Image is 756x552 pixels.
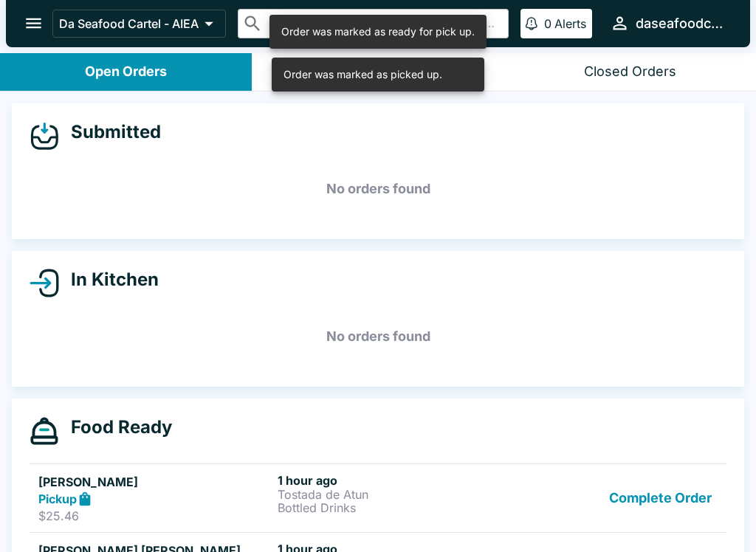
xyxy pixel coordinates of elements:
p: Da Seafood Cartel - AIEA [59,16,199,31]
div: Closed Orders [584,63,676,80]
input: Search orders by name or phone number [269,13,502,34]
div: Order was marked as ready for pick up. [281,19,475,44]
p: Alerts [554,16,586,31]
button: daseafoodcartel [604,7,732,39]
h4: Submitted [59,121,161,143]
h5: No orders found [30,162,726,215]
p: 0 [544,16,551,31]
button: Da Seafood Cartel - AIEA [52,10,226,38]
p: Bottled Drinks [278,501,511,514]
h6: 1 hour ago [278,473,511,488]
p: Tostada de Atun [278,488,511,501]
p: $25.46 [38,508,272,523]
h4: In Kitchen [59,269,159,291]
h5: [PERSON_NAME] [38,473,272,491]
div: Order was marked as picked up. [283,62,442,87]
div: Open Orders [85,63,167,80]
h4: Food Ready [59,416,172,438]
a: [PERSON_NAME]Pickup$25.461 hour agoTostada de AtunBottled DrinksComplete Order [30,463,726,533]
button: Complete Order [603,473,718,524]
div: daseafoodcartel [636,15,726,32]
strong: Pickup [38,491,77,506]
button: open drawer [15,4,52,42]
h5: No orders found [30,310,726,363]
